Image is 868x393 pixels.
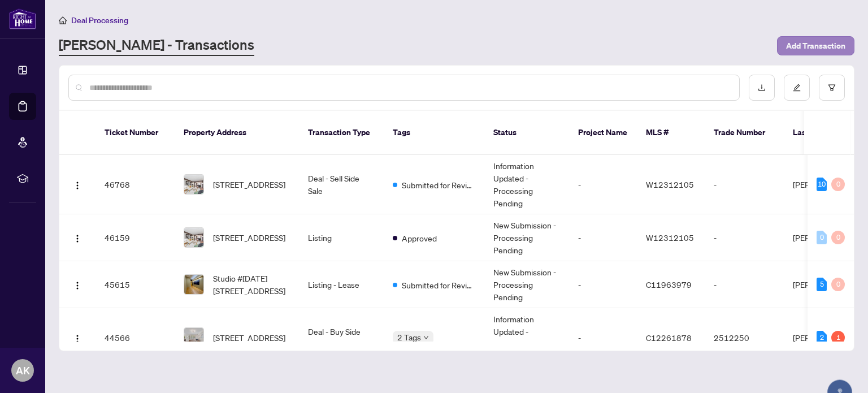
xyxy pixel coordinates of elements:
[819,75,845,101] button: filter
[299,261,384,308] td: Listing - Lease
[402,279,475,291] span: Submitted for Review
[96,214,175,261] td: 46159
[823,353,857,387] button: Open asap
[705,155,784,214] td: -
[299,214,384,261] td: Listing
[68,228,86,247] button: Logo
[96,308,175,368] td: 44566
[96,111,175,155] th: Ticket Number
[817,231,827,244] div: 0
[646,332,692,343] span: C12261878
[569,261,637,308] td: -
[68,175,86,193] button: Logo
[299,111,384,155] th: Transaction Type
[793,84,801,92] span: edit
[68,329,86,347] button: Logo
[817,278,827,291] div: 5
[777,36,854,55] button: Add Transaction
[831,331,845,344] div: 1
[423,335,429,340] span: down
[184,328,203,347] img: thumbnail-img
[9,8,36,29] img: logo
[73,234,82,243] img: Logo
[175,111,299,155] th: Property Address
[73,334,82,343] img: Logo
[749,75,775,101] button: download
[784,75,810,101] button: edit
[299,308,384,368] td: Deal - Buy Side Sale
[213,231,285,244] span: [STREET_ADDRESS]
[786,37,845,55] span: Add Transaction
[213,331,285,344] span: [STREET_ADDRESS]
[646,179,694,189] span: W12312105
[402,179,475,191] span: Submitted for Review
[637,111,705,155] th: MLS #
[68,275,86,293] button: Logo
[484,155,569,214] td: Information Updated - Processing Pending
[397,331,421,344] span: 2 Tags
[569,111,637,155] th: Project Name
[646,232,694,243] span: W12312105
[96,261,175,308] td: 45615
[73,281,82,290] img: Logo
[402,232,437,244] span: Approved
[299,155,384,214] td: Deal - Sell Side Sale
[71,15,128,25] span: Deal Processing
[705,308,784,368] td: 2512250
[484,308,569,368] td: Information Updated - Processing Pending
[96,155,175,214] td: 46768
[213,178,285,191] span: [STREET_ADDRESS]
[184,275,203,294] img: thumbnail-img
[73,181,82,190] img: Logo
[831,278,845,291] div: 0
[16,362,30,378] span: AK
[646,279,692,290] span: C11963979
[184,175,203,194] img: thumbnail-img
[569,155,637,214] td: -
[705,261,784,308] td: -
[484,214,569,261] td: New Submission - Processing Pending
[831,178,845,191] div: 0
[817,331,827,344] div: 2
[705,111,784,155] th: Trade Number
[59,36,254,56] a: [PERSON_NAME] - Transactions
[831,231,845,244] div: 0
[59,16,67,24] span: home
[213,272,290,297] span: Studio #[DATE][STREET_ADDRESS]
[569,214,637,261] td: -
[705,214,784,261] td: -
[384,111,484,155] th: Tags
[484,261,569,308] td: New Submission - Processing Pending
[758,84,766,92] span: download
[184,228,203,247] img: thumbnail-img
[569,308,637,368] td: -
[484,111,569,155] th: Status
[828,84,836,92] span: filter
[817,178,827,191] div: 10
